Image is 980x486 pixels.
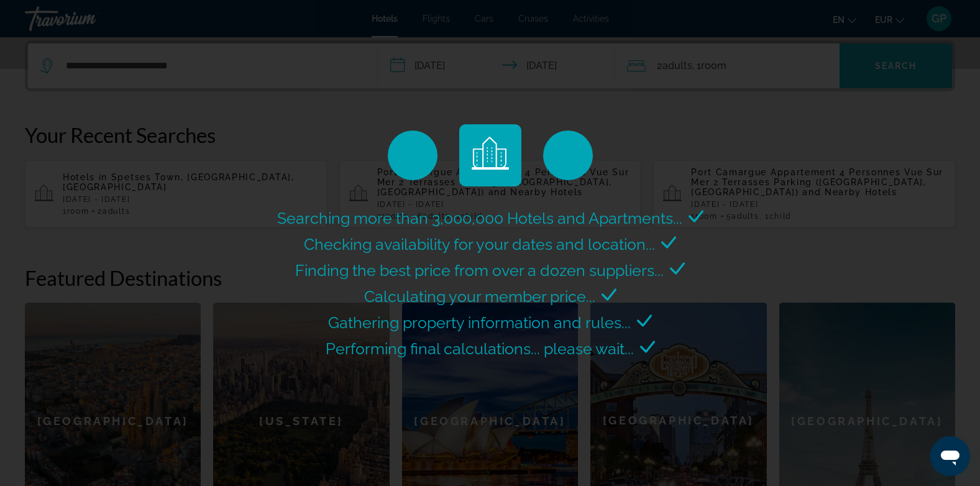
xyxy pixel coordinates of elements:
span: Searching more than 3,000,000 Hotels and Apartments... [277,209,682,227]
span: Performing final calculations... please wait... [326,339,634,358]
span: Checking availability for your dates and location... [304,235,655,254]
span: Calculating your member price... [364,287,595,306]
span: Gathering property information and rules... [328,313,631,332]
iframe: Bouton de lancement de la fenêtre de messagerie [930,436,970,476]
span: Finding the best price from over a dozen suppliers... [295,261,664,280]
